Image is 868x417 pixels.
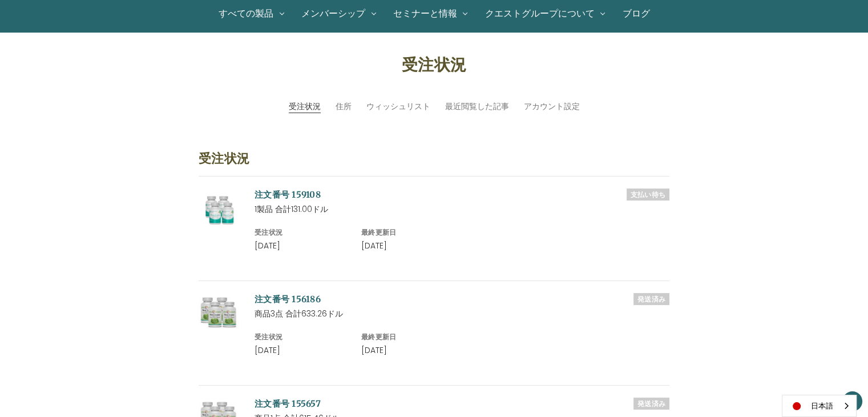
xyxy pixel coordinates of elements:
span: [DATE] [255,344,280,356]
h6: 支払い待ち [627,189,669,201]
h6: 発送済み [633,293,669,305]
h6: 受注状況 [255,227,349,238]
a: 住所 [336,101,352,113]
li: 受注状況 [289,101,321,113]
a: 注文番号 156186 [255,294,321,304]
h6: 最終更新日 [361,227,456,238]
span: [DATE] [361,344,387,356]
p: 商品3点 合計633.26ドル [255,308,669,320]
a: 注文番号 159108 [255,189,321,200]
div: Language [782,395,857,417]
p: 1製品 合計131.00ドル [255,203,669,215]
a: ウィッシュリスト [366,101,430,113]
h6: 発送済み [633,398,669,410]
a: 注文番号 155657 [255,398,321,409]
a: 日本語 [782,395,856,416]
h3: 受注状況 [199,149,669,177]
span: [DATE] [255,240,280,251]
a: アカウント設定 [523,101,579,113]
h1: 受注状況 [81,53,787,77]
h6: 受注状況 [255,332,349,342]
span: [DATE] [361,240,387,251]
a: 最近閲覧した記事 [445,101,508,113]
aside: Language selected: 日本語 [782,395,857,417]
h6: 最終更新日 [361,332,456,342]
